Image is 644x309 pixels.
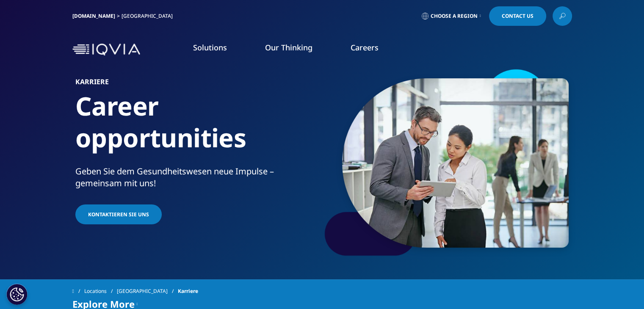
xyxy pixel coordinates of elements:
div: [GEOGRAPHIC_DATA] [122,13,176,19]
h1: Career opportunities [75,90,319,166]
span: Choose a Region [431,13,478,19]
span: Kontaktieren Sie uns [88,211,149,218]
a: Careers [351,42,379,52]
span: Explore More [72,299,135,309]
span: Karriere [178,284,198,299]
button: Cookies Settings [6,284,28,305]
div: Geben Sie dem Gesundheitswesen neue Impulse – gemeinsam mit uns! [75,166,319,189]
a: Kontaktieren Sie uns [75,204,162,224]
a: [GEOGRAPHIC_DATA] [117,284,178,299]
h6: Karriere [75,78,319,90]
nav: Primary [144,30,572,69]
a: Solutions [193,42,227,52]
a: Our Thinking [265,42,312,52]
a: Locations [84,284,117,299]
img: 156_man-and-woman-looking-at-tablet.jpg [342,78,569,248]
a: Contact Us [489,6,546,26]
span: Contact Us [502,14,533,19]
a: [DOMAIN_NAME] [72,12,115,19]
